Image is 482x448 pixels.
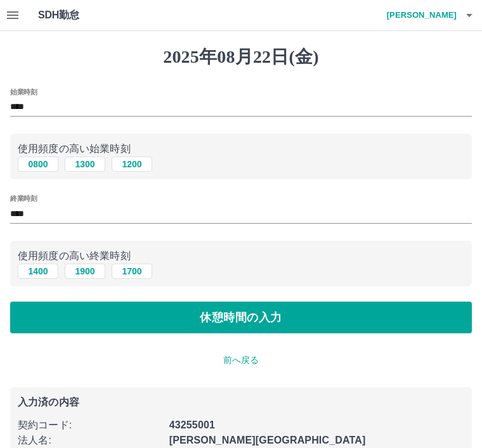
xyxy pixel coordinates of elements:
[18,157,58,172] button: 0800
[10,302,472,333] button: 休憩時間の入力
[65,157,105,172] button: 1300
[112,264,152,279] button: 1700
[18,264,58,279] button: 1400
[18,397,464,407] p: 入力済の内容
[18,141,464,157] p: 使用頻度の高い始業時刻
[10,354,472,367] p: 前へ戻る
[18,433,162,448] p: 法人名 :
[10,194,37,203] label: 終業時刻
[18,418,162,433] p: 契約コード :
[10,46,472,68] h1: 2025年08月22日(金)
[169,419,215,430] b: 43255001
[169,435,366,445] b: [PERSON_NAME][GEOGRAPHIC_DATA]
[65,264,105,279] button: 1900
[10,87,37,96] label: 始業時刻
[112,157,152,172] button: 1200
[18,248,464,264] p: 使用頻度の高い終業時刻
